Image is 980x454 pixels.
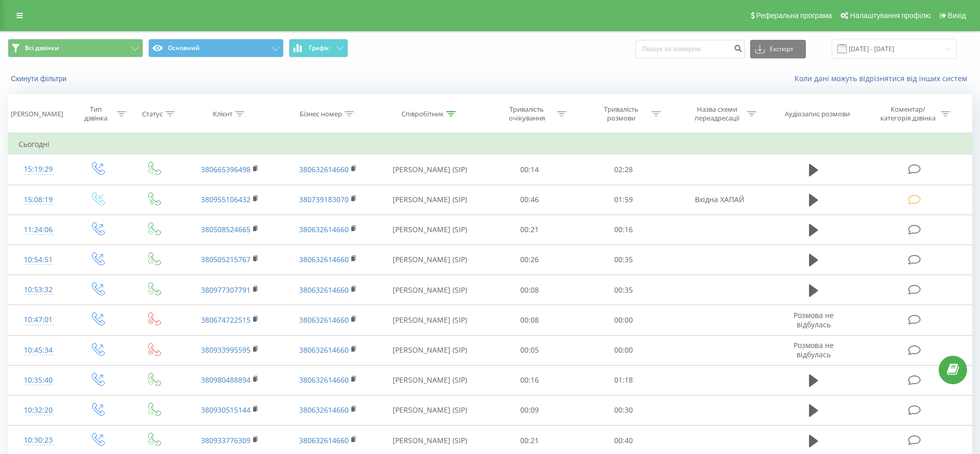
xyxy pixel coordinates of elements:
td: 00:14 [483,155,577,185]
a: 380632614660 [299,375,349,385]
a: 380508524665 [201,224,251,234]
a: Коли дані можуть відрізнятися вiд інших систем [795,73,972,83]
div: 15:19:29 [19,159,58,179]
a: 380632614660 [299,285,349,295]
td: [PERSON_NAME] (SIP) [377,245,483,275]
div: Статус [142,110,163,118]
td: [PERSON_NAME] (SIP) [377,185,483,215]
div: Аудіозапис розмови [785,110,850,118]
td: 00:08 [483,275,577,305]
a: 380632614660 [299,224,349,234]
button: Основний [148,39,284,57]
div: [PERSON_NAME] [11,110,63,118]
div: Співробітник [401,110,444,118]
td: 00:05 [483,335,577,365]
a: 380505215767 [201,254,251,264]
a: 380632614660 [299,254,349,264]
a: 380632614660 [299,345,349,355]
td: 00:16 [483,365,577,395]
div: 10:45:34 [19,340,58,360]
td: 00:21 [483,215,577,245]
td: [PERSON_NAME] (SIP) [377,215,483,245]
a: 380933776309 [201,435,251,445]
td: 01:18 [577,365,671,395]
div: Бізнес номер [300,110,342,118]
div: 10:53:32 [19,280,58,300]
span: Всі дзвінки [25,44,59,52]
td: 00:08 [483,305,577,335]
td: 00:00 [577,335,671,365]
a: 380632614660 [299,315,349,325]
a: 380739183070 [299,194,349,204]
td: [PERSON_NAME] (SIP) [377,395,483,425]
button: Всі дзвінки [8,39,143,57]
td: [PERSON_NAME] (SIP) [377,275,483,305]
div: 10:35:40 [19,370,58,390]
div: 11:24:06 [19,220,58,240]
a: 380955106432 [201,194,251,204]
td: 00:16 [577,215,671,245]
div: 10:47:01 [19,310,58,330]
td: Сьогодні [8,134,972,155]
a: 380632614660 [299,405,349,415]
span: Розмова не відбулась [794,340,834,359]
td: 00:00 [577,305,671,335]
div: Коментар/категорія дзвінка [878,105,938,123]
div: 10:54:51 [19,250,58,270]
span: Налаштування профілю [850,11,930,20]
div: Тривалість розмови [594,105,649,123]
span: Реферальна програма [756,11,832,20]
span: Графік [309,44,329,52]
div: 10:32:20 [19,400,58,420]
a: 380674722515 [201,315,251,325]
td: [PERSON_NAME] (SIP) [377,335,483,365]
td: [PERSON_NAME] (SIP) [377,365,483,395]
td: 00:30 [577,395,671,425]
td: 00:35 [577,275,671,305]
span: Розмова не відбулась [794,310,834,329]
div: 10:30:23 [19,430,58,450]
a: 380977307791 [201,285,251,295]
div: Тривалість очікування [499,105,554,123]
input: Пошук за номером [635,40,745,58]
iframe: Intercom live chat [945,396,970,420]
td: 00:26 [483,245,577,275]
button: Графік [289,39,348,57]
td: [PERSON_NAME] (SIP) [377,155,483,185]
a: 380632614660 [299,435,349,445]
button: Скинути фільтри [8,74,72,83]
td: Вхідна ХАПАЙ [671,185,768,215]
a: 380665396498 [201,164,251,174]
a: 380933995595 [201,345,251,355]
a: 380980488894 [201,375,251,385]
td: 00:46 [483,185,577,215]
td: 01:59 [577,185,671,215]
td: 00:09 [483,395,577,425]
td: [PERSON_NAME] (SIP) [377,305,483,335]
td: 00:35 [577,245,671,275]
span: Вихід [948,11,966,20]
div: Тип дзвінка [77,105,114,123]
button: Експорт [750,40,806,58]
a: 380632614660 [299,164,349,174]
a: 380930515144 [201,405,251,415]
div: Назва схеми переадресації [689,105,744,123]
div: 15:08:19 [19,190,58,210]
div: Клієнт [213,110,232,118]
td: 02:28 [577,155,671,185]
